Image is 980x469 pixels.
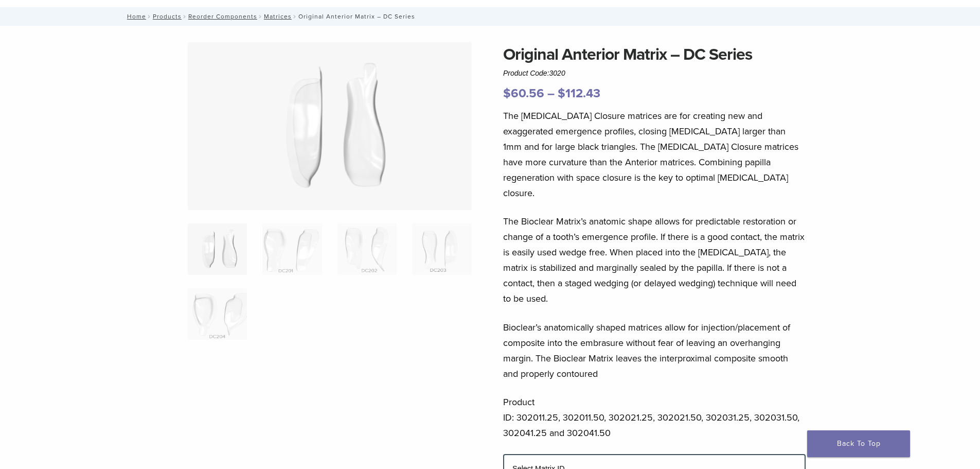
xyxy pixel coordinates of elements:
[503,320,806,381] p: Bioclear’s anatomically shaped matrices allow for injection/placement of composite into the embra...
[146,14,153,19] span: /
[503,86,544,101] bdi: 60.56
[124,13,146,20] a: Home
[558,86,600,101] bdi: 112.43
[547,86,555,101] span: –
[503,42,806,67] h1: Original Anterior Matrix – DC Series
[188,288,247,340] img: Original Anterior Matrix - DC Series - Image 5
[412,223,471,275] img: Original Anterior Matrix - DC Series - Image 4
[153,13,182,20] a: Products
[257,14,264,19] span: /
[182,14,188,19] span: /
[337,223,397,275] img: Original Anterior Matrix - DC Series - Image 3
[807,430,910,457] a: Back To Top
[503,86,511,101] span: $
[503,108,806,201] p: The [MEDICAL_DATA] Closure matrices are for creating new and exaggerated emergence profiles, clos...
[558,86,565,101] span: $
[292,14,298,19] span: /
[549,69,565,77] span: 3020
[503,69,565,77] span: Product Code:
[120,7,861,26] nav: Original Anterior Matrix – DC Series
[503,394,806,441] p: Product ID: 302011.25, 302011.50, 302021.25, 302021.50, 302031.25, 302031.50, 302041.25 and 30204...
[188,13,257,20] a: Reorder Components
[188,42,472,210] img: DC-203_C
[503,214,806,306] p: The Bioclear Matrix’s anatomic shape allows for predictable restoration or change of a tooth’s em...
[262,223,322,275] img: Original Anterior Matrix - DC Series - Image 2
[264,13,292,20] a: Matrices
[188,223,247,275] img: DC-203_C-324x324.png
